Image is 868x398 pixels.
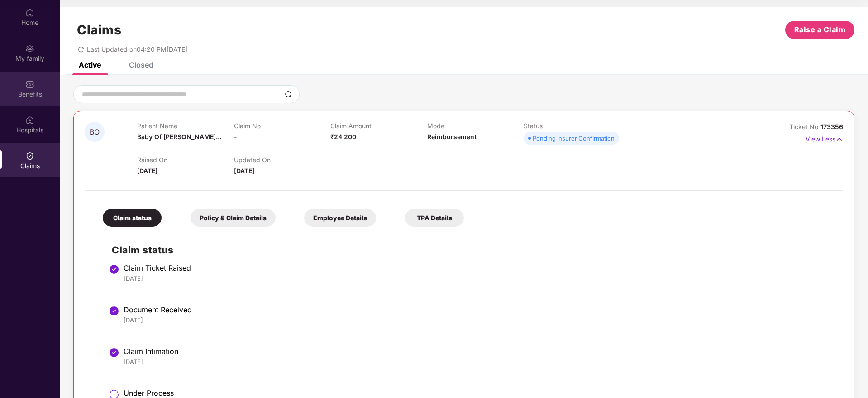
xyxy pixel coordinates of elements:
[835,134,843,144] img: svg+xml;base64,PHN2ZyB4bWxucz0iaHR0cDovL3d3dy53My5vcmcvMjAwMC9zdmciIHdpZHRoPSIxNyIgaGVpZ2h0PSIxNy...
[137,122,234,130] p: Patient Name
[87,45,187,53] span: Last Updated on 04:20 PM[DATE]
[794,24,846,35] span: Raise a Claim
[524,122,620,130] p: Status
[109,347,119,358] img: svg+xml;base64,PHN2ZyBpZD0iU3RlcC1Eb25lLTMyeDMyIiB4bWxucz0iaHR0cDovL3d3dy53My5vcmcvMjAwMC9zdmciIH...
[124,274,834,282] div: [DATE]
[25,116,34,125] img: svg+xml;base64,PHN2ZyBpZD0iSG9zcGl0YWxzIiB4bWxucz0iaHR0cDovL3d3dy53My5vcmcvMjAwMC9zdmciIHdpZHRoPS...
[129,60,153,69] div: Closed
[285,91,292,98] img: svg+xml;base64,PHN2ZyBpZD0iU2VhcmNoLTMyeDMyIiB4bWxucz0iaHR0cDovL3d3dy53My5vcmcvMjAwMC9zdmciIHdpZH...
[234,133,237,141] span: -
[77,22,121,38] h1: Claims
[191,209,276,227] div: Policy & Claim Details
[304,209,376,227] div: Employee Details
[109,264,119,275] img: svg+xml;base64,PHN2ZyBpZD0iU3RlcC1Eb25lLTMyeDMyIiB4bWxucz0iaHR0cDovL3d3dy53My5vcmcvMjAwMC9zdmciIH...
[124,358,834,366] div: [DATE]
[234,122,330,130] p: Claim No
[427,133,477,141] span: Reimbursement
[124,388,834,398] div: Under Process
[25,151,34,160] img: svg+xml;base64,PHN2ZyBpZD0iQ2xhaW0iIHhtbG5zPSJodHRwOi8vd3d3LnczLm9yZy8yMDAwL3N2ZyIgd2lkdGg9IjIwIi...
[25,80,34,89] img: svg+xml;base64,PHN2ZyBpZD0iQmVuZWZpdHMiIHhtbG5zPSJodHRwOi8vd3d3LnczLm9yZy8yMDAwL3N2ZyIgd2lkdGg9Ij...
[234,167,254,175] span: [DATE]
[103,209,162,227] div: Claim status
[124,316,834,324] div: [DATE]
[78,45,84,53] span: redo
[785,21,854,39] button: Raise a Claim
[25,8,34,17] img: svg+xml;base64,PHN2ZyBpZD0iSG9tZSIgeG1sbnM9Imh0dHA6Ly93d3cudzMub3JnLzIwMDAvc3ZnIiB3aWR0aD0iMjAiIG...
[137,167,157,175] span: [DATE]
[25,44,34,53] img: svg+xml;base64,PHN2ZyB3aWR0aD0iMjAiIGhlaWdodD0iMjAiIHZpZXdCb3g9IjAgMCAyMCAyMCIgZmlsbD0ibm9uZSIgeG...
[109,306,119,316] img: svg+xml;base64,PHN2ZyBpZD0iU3RlcC1Eb25lLTMyeDMyIiB4bWxucz0iaHR0cDovL3d3dy53My5vcmcvMjAwMC9zdmciIH...
[124,347,834,356] div: Claim Intimation
[234,156,330,164] p: Updated On
[137,156,234,164] p: Raised On
[79,60,101,69] div: Active
[124,263,834,272] div: Claim Ticket Raised
[137,133,221,141] span: Baby Of [PERSON_NAME]...
[405,209,464,227] div: TPA Details
[820,123,843,131] span: 173356
[112,243,834,257] h2: Claim status
[330,133,356,141] span: ₹24,200
[427,122,524,130] p: Mode
[533,134,615,143] div: Pending Insurer Confirmation
[789,123,820,131] span: Ticket No
[124,305,834,314] div: Document Received
[90,128,100,136] span: BO
[330,122,427,130] p: Claim Amount
[806,132,843,144] p: View Less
